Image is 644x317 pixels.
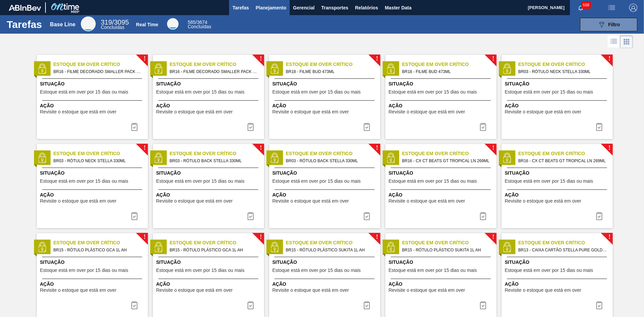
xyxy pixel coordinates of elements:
span: Estoque em Over Crítico [54,239,148,246]
span: ! [376,145,378,150]
span: BR03 - RÓTULO BACK STELLA 330ML [170,157,259,165]
span: ! [143,56,146,61]
div: Completar tarefa: 30012065 [126,120,142,134]
img: status [502,64,512,74]
span: ! [492,56,494,61]
span: ! [608,56,610,61]
img: icon-task complete [363,301,371,309]
div: Base Line [101,20,129,30]
span: Estoque em Over Crítico [518,239,613,246]
img: icon-task complete [363,212,371,220]
img: status [269,64,280,74]
img: icon-task complete [130,123,138,131]
span: Ação [272,102,379,109]
span: Concluídas [101,25,124,30]
span: Situação [389,80,495,87]
img: status [386,242,396,252]
span: BR16 - CX CT BEATS GT TROPICAL LN 269ML [402,157,491,165]
span: Estoque em Over Crítico [402,239,496,246]
span: Revisite o estoque que está em over [389,288,465,293]
img: icon-task complete [479,123,487,131]
button: icon-task complete [359,209,375,223]
span: Estoque está em over por 15 dias ou mais [505,90,593,95]
button: icon-task complete [126,209,142,223]
span: Transportes [321,4,348,12]
img: icon-task complete [595,301,603,309]
span: Tarefas [232,4,249,12]
button: icon-task complete [126,298,142,312]
img: icon-task complete [130,301,138,309]
span: Revisite o estoque que está em over [389,109,465,114]
span: ! [143,235,146,240]
div: Completar tarefa: 30012070 [126,298,142,312]
span: BR15 - RÓTULO PLÁSTICO GCA 1L AH [170,246,259,254]
span: Situação [156,170,262,177]
span: Revisite o estoque que está em over [272,199,349,204]
img: status [386,153,396,163]
span: Relatórios [355,4,378,12]
span: Estoque está em over por 15 dias ou mais [272,179,361,184]
span: BR15 - RÓTULO PLÁSTICO GCA 1L AH [54,246,142,254]
span: Estoque está em over por 15 dias ou mais [40,90,128,95]
div: Completar tarefa: 30012065 [243,120,259,134]
span: Estoque está em over por 15 dias ou mais [156,90,245,95]
img: status [37,242,47,252]
button: icon-task complete [591,209,607,223]
span: Estoque em Over Crítico [286,150,380,157]
span: Situação [389,170,495,177]
span: Ação [505,281,611,288]
span: Revisite o estoque que está em over [505,288,581,293]
img: status [37,153,47,163]
span: Situação [272,259,379,266]
span: Situação [40,259,146,266]
span: Estoque em Over Crítico [286,61,380,68]
span: BR03 - RÓTULO NECK STELLA 330ML [518,68,607,75]
span: Estoque está em over por 15 dias ou mais [40,268,128,273]
span: Estoque está em over por 15 dias ou mais [505,268,593,273]
span: Ação [40,191,146,199]
img: status [502,153,512,163]
span: Revisite o estoque que está em over [505,109,581,114]
img: TNhmsLtSVTkK8tSr43FrP2fwEKptu5GPRR3wAAAABJRU5ErkJggg== [9,5,41,11]
span: Estoque está em over por 15 dias ou mais [389,268,477,273]
button: icon-task complete [243,298,259,312]
span: Revisite o estoque que está em over [505,199,581,204]
span: ! [143,145,146,150]
span: Ação [505,191,611,199]
span: ! [492,235,494,240]
img: status [269,153,280,163]
span: BR18 - FILME BUD 473ML [286,68,375,75]
span: Revisite o estoque que está em over [40,288,117,293]
span: 688 [581,1,591,9]
div: Real Time [167,18,179,30]
span: Planejamento [256,4,286,12]
button: icon-task complete [243,120,259,134]
span: Filtro [608,22,620,27]
img: icon-task complete [595,123,603,131]
span: Gerencial [293,4,315,12]
span: Concluídas [188,24,211,29]
span: Estoque em Over Crítico [54,61,148,68]
span: ! [376,56,378,61]
button: Notificações [570,3,591,12]
img: status [153,242,163,252]
span: Estoque em Over Crítico [518,150,613,157]
span: Estoque está em over por 15 dias ou mais [156,179,245,184]
span: Ação [272,191,379,199]
span: BR03 - RÓTULO BACK STELLA 330ML [286,157,375,165]
span: Situação [156,80,262,87]
span: Ação [40,102,146,109]
span: Ação [156,281,262,288]
button: icon-task complete [243,209,259,223]
span: Situação [40,80,146,87]
button: Filtro [580,18,637,31]
div: Completar tarefa: 30012067 [591,120,607,134]
span: Estoque em Over Crítico [402,61,496,68]
span: BR03 - RÓTULO NECK STELLA 330ML [54,157,142,165]
span: Ação [389,281,495,288]
span: BR16 - FILME DECORADO SMALLER PACK 269ML [170,68,259,75]
img: icon-task complete [247,301,255,309]
span: Situação [272,170,379,177]
span: Estoque está em over por 15 dias ou mais [272,268,361,273]
span: Situação [389,259,495,266]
